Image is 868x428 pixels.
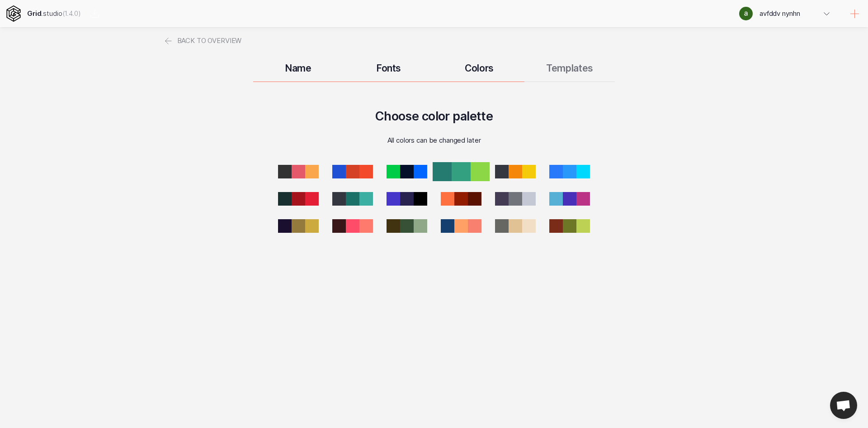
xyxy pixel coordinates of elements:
span: Back to overview [177,27,242,54]
strong: Grid [27,9,41,18]
a: Back to overview [163,27,241,54]
p: All colors can be changed later [387,136,481,144]
h3: Colors [434,63,524,74]
div: Open chat [830,392,857,419]
h3: Name [253,63,344,74]
span: Click to see changelog [62,9,81,18]
img: Profile picture [739,7,753,20]
h3: Fonts [344,63,434,74]
h2: Choose color palette [375,109,493,124]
